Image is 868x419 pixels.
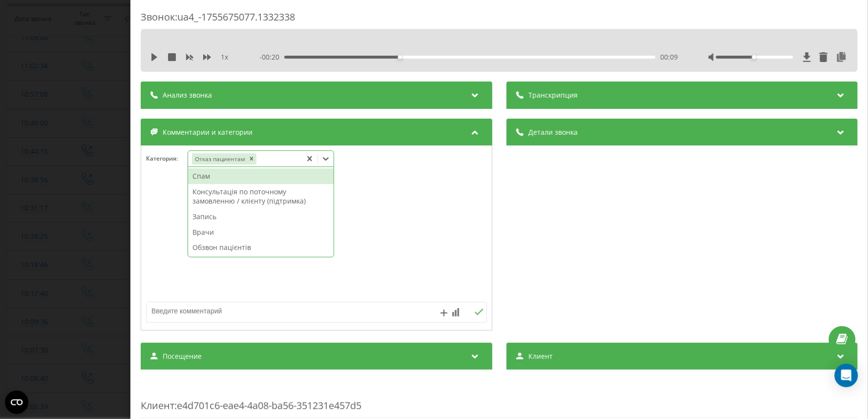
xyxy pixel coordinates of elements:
[5,391,28,414] button: Open CMP widget
[528,127,577,137] span: Детали звонка
[246,153,256,165] div: Remove Отказ пациентам
[188,168,334,184] div: Спам
[141,379,858,418] div: : e4d701c6-eae4-4a08-ba56-351231e457d5
[188,225,334,240] div: Врачи
[528,90,577,100] span: Транскрипция
[163,127,253,137] span: Комментарии и категории
[163,90,212,100] span: Анализ звонка
[528,352,552,361] span: Клиент
[146,155,188,162] h4: Категория :
[141,10,858,29] div: Звонок : ua4_-1755675077.1332338
[752,55,756,59] div: Accessibility label
[835,364,858,387] div: Open Intercom Messenger
[188,209,334,225] div: Запись
[259,52,284,62] span: - 00:20
[163,352,202,361] span: Посещение
[188,184,334,209] div: Консультація по поточному замовленню / клієнту (підтримка)
[188,240,334,255] div: Обзвон пацієнтів
[660,52,677,62] span: 00:09
[221,52,228,62] span: 1 x
[141,399,174,412] span: Клиент
[191,153,246,165] div: Отказ пациентам
[398,55,402,59] div: Accessibility label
